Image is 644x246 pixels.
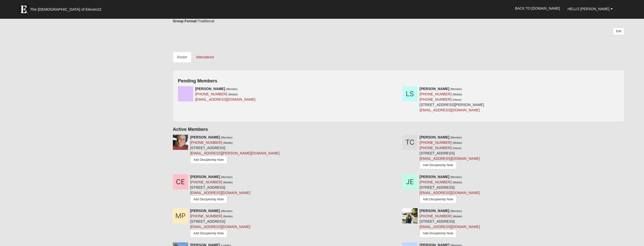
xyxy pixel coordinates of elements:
[420,140,452,145] a: [PHONE_NUMBER]
[420,146,452,150] a: [PHONE_NUMBER]
[190,230,227,237] a: Add Discipleship Note
[420,86,484,113] div: [STREET_ADDRESS][PERSON_NAME]
[190,140,222,145] a: [PHONE_NUMBER]
[178,78,619,84] h4: Pending Members
[450,175,462,179] small: (Member)
[190,151,279,155] a: [EMAIL_ADDRESS][PERSON_NAME][DOMAIN_NAME]
[453,93,462,96] small: (Mobile)
[190,225,250,229] a: [EMAIL_ADDRESS][DOMAIN_NAME]
[420,175,449,179] strong: [PERSON_NAME]
[420,191,480,195] a: [EMAIL_ADDRESS][DOMAIN_NAME]
[223,181,233,184] small: (Mobile)
[190,214,222,218] a: [PHONE_NUMBER]
[420,225,480,229] a: [EMAIL_ADDRESS][DOMAIN_NAME]
[195,92,227,96] a: [PHONE_NUMBER]
[420,92,452,96] a: [PHONE_NUMBER]
[450,209,462,213] small: (Member)
[228,93,238,96] small: (Mobile)
[450,87,462,91] small: (Member)
[190,208,250,239] div: [STREET_ADDRESS]
[221,209,233,213] small: (Member)
[453,141,462,144] small: (Mobile)
[453,181,462,184] small: (Mobile)
[173,19,198,23] strong: Group Format:
[192,52,218,62] a: Attendance
[190,180,222,184] a: [PHONE_NUMBER]
[221,175,233,179] small: (Member)
[173,127,624,132] h4: Active Members
[226,87,238,91] small: (Member)
[453,215,462,218] small: (Mobile)
[190,135,279,166] div: [STREET_ADDRESS]
[190,209,220,213] strong: [PERSON_NAME]
[420,208,480,239] div: [STREET_ADDRESS]
[19,4,29,14] img: Eleven22 logo
[420,97,452,101] a: [PHONE_NUMBER]
[190,174,250,205] div: [STREET_ADDRESS]
[420,196,457,203] a: Add Discipleship Note
[30,7,101,12] span: The [DEMOGRAPHIC_DATA] of Eleven22
[450,136,462,139] small: (Member)
[511,2,564,15] a: Back to [DOMAIN_NAME]
[420,180,452,184] a: [PHONE_NUMBER]
[16,2,118,14] a: The [DEMOGRAPHIC_DATA] of Eleven22
[453,147,461,150] small: (Home)
[223,141,233,144] small: (Mobile)
[190,156,227,164] a: Add Discipleship Note
[190,191,250,195] a: [EMAIL_ADDRESS][DOMAIN_NAME]
[568,7,609,11] span: Hello [PERSON_NAME]
[420,214,452,218] a: [PHONE_NUMBER]
[420,230,457,237] a: Add Discipleship Note
[420,156,480,161] a: [EMAIL_ADDRESS][DOMAIN_NAME]
[223,215,233,218] small: (Mobile)
[173,52,191,62] a: Roster
[564,3,617,15] a: Hello [PERSON_NAME]
[420,135,480,170] div: [STREET_ADDRESS]
[420,209,449,213] strong: [PERSON_NAME]
[613,28,624,35] a: Edit
[420,161,457,169] a: Add Discipleship Note
[195,97,255,101] a: [EMAIL_ADDRESS][DOMAIN_NAME]
[190,196,227,203] a: Add Discipleship Note
[221,136,233,139] small: (Member)
[420,174,480,205] div: [STREET_ADDRESS]
[195,87,225,91] strong: [PERSON_NAME]
[420,87,449,91] strong: [PERSON_NAME]
[190,135,220,139] strong: [PERSON_NAME]
[420,108,480,112] a: [EMAIL_ADDRESS][DOMAIN_NAME]
[453,98,461,101] small: (Home)
[420,135,449,139] strong: [PERSON_NAME]
[190,175,220,179] strong: [PERSON_NAME]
